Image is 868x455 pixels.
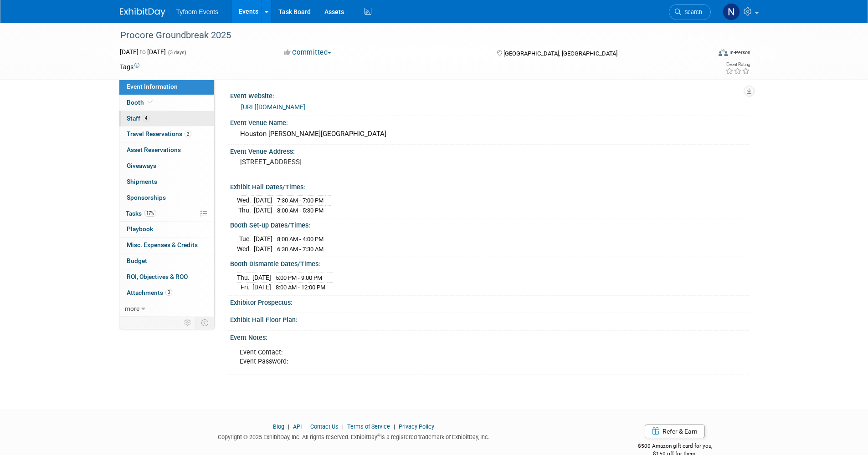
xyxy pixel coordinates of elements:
a: Search [669,4,711,20]
a: Playbook [119,222,214,237]
a: Terms of Service [347,423,390,430]
a: API [293,423,302,430]
span: Playbook [127,225,153,233]
span: Giveaways [127,162,156,169]
a: Travel Reservations2 [119,126,214,142]
span: Tasks [126,210,156,217]
td: Toggle Event Tabs [195,317,214,329]
sup: ® [377,433,380,438]
span: ROI, Objectives & ROO [127,273,188,280]
td: Personalize Event Tab Strip [180,317,196,329]
span: [DATE] [DATE] [120,48,166,56]
span: 7:30 AM - 7:00 PM [277,197,324,204]
a: ROI, Objectives & ROO [119,269,214,285]
img: Nathan Nelson [723,3,740,20]
td: Tue. [237,234,254,244]
span: Event Information [127,83,178,90]
td: Thu. [237,273,252,283]
span: 8:00 AM - 12:00 PM [276,284,325,291]
a: Refer & Earn [645,425,705,438]
td: Wed. [237,196,254,206]
pre: [STREET_ADDRESS] [240,158,436,166]
div: Exhibit Hall Dates/Times: [230,180,749,192]
span: | [340,423,346,430]
a: Privacy Policy [399,423,434,430]
span: Sponsorships [127,194,166,201]
a: Booth [119,95,214,111]
a: Giveaways [119,158,214,174]
a: Blog [273,423,284,430]
a: more [119,301,214,317]
span: Misc. Expenses & Credits [127,241,198,248]
td: Tags [120,62,139,71]
td: Wed. [237,244,254,253]
a: Budget [119,253,214,269]
a: Shipments [119,174,214,190]
td: [DATE] [254,244,272,253]
span: Shipments [127,178,157,185]
a: Attachments3 [119,285,214,301]
span: 2 [185,131,191,137]
span: 4 [143,115,149,121]
span: Attachments [127,289,172,296]
div: Booth Set-up Dates/Times: [230,218,749,230]
a: Staff4 [119,111,214,126]
div: Exhibitor Prospectus: [230,296,749,307]
div: Procore Groundbreak 2025 [117,27,697,44]
td: [DATE] [254,205,272,215]
span: Travel Reservations [127,130,191,137]
div: Event Website: [230,89,749,101]
i: Booth reservation complete [148,100,153,105]
div: Event Format [657,47,751,61]
span: | [286,423,292,430]
span: Asset Reservations [127,146,181,153]
span: (3 days) [167,50,186,56]
img: Format-Inperson.png [719,49,728,56]
a: Sponsorships [119,190,214,206]
td: [DATE] [254,234,272,244]
div: Booth Dismantle Dates/Times: [230,257,749,268]
span: Tyfoom Events [176,8,219,15]
td: Thu. [237,205,254,215]
button: Committed [281,48,335,57]
span: 6:30 AM - 7:30 AM [277,246,324,253]
div: Copyright © 2025 ExhibitDay, Inc. All rights reserved. ExhibitDay is a registered trademark of Ex... [120,431,588,441]
span: | [303,423,309,430]
a: Tasks17% [119,206,214,222]
span: Budget [127,257,147,264]
span: 3 [165,289,172,296]
div: Event Venue Address: [230,145,749,156]
span: 5:00 PM - 9:00 PM [276,274,322,281]
td: [DATE] [254,196,272,206]
a: Misc. Expenses & Credits [119,238,214,253]
a: Asset Reservations [119,142,214,158]
span: to [139,48,147,56]
div: Event Contact: Event Password: [233,344,647,371]
span: Search [681,9,702,15]
td: Fri. [237,283,252,292]
a: Event Information [119,79,214,95]
span: more [125,305,139,312]
img: ExhibitDay [120,8,165,17]
span: Staff [127,115,149,122]
span: 8:00 AM - 4:00 PM [277,236,324,243]
div: Exhibit Hall Floor Plan: [230,313,749,324]
a: Contact Us [310,423,339,430]
td: [DATE] [252,283,271,292]
div: Houston [PERSON_NAME][GEOGRAPHIC_DATA] [237,127,742,141]
span: | [391,423,397,430]
a: [URL][DOMAIN_NAME] [241,103,305,111]
div: Event Rating [725,62,750,67]
span: [GEOGRAPHIC_DATA], [GEOGRAPHIC_DATA] [503,50,617,57]
span: 8:00 AM - 5:30 PM [277,207,324,214]
span: Booth [127,99,154,106]
div: Event Venue Name: [230,116,749,127]
div: Event Notes: [230,331,749,342]
span: 17% [144,210,156,217]
td: [DATE] [252,273,271,283]
div: In-Person [729,49,750,56]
